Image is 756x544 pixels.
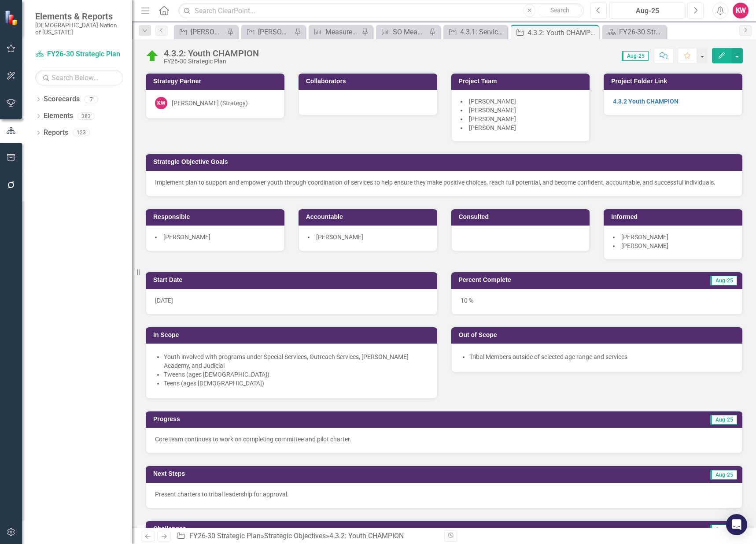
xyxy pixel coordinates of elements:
[153,277,433,283] h3: Start Date
[35,22,123,36] small: [DEMOGRAPHIC_DATA] Nation of [US_STATE]
[469,98,516,105] span: [PERSON_NAME]
[84,96,98,103] div: 7
[145,49,159,63] img: On Target
[611,78,738,85] h3: Project Folder Link
[73,129,90,137] div: 123
[446,26,505,37] a: 4.3.1: Service Coordination
[155,490,733,499] p: Present charters to tribal leadership for approval.
[527,27,597,38] div: 4.3.2: Youth CHAMPION
[44,128,68,138] a: Reports
[733,3,749,19] button: KW
[621,242,668,249] span: [PERSON_NAME]
[155,97,167,109] div: KW
[609,3,685,19] button: Aug-25
[469,115,516,122] span: [PERSON_NAME]
[621,233,668,241] span: [PERSON_NAME]
[153,159,738,165] h3: Strategic Objective Goals
[329,532,404,540] div: 4.3.2: Youth CHAMPION
[469,352,734,361] li: Tribal Members outside of selected age range and services
[459,214,586,220] h3: Consulted
[35,70,123,85] input: Search Below...
[177,531,437,541] div: » »
[264,532,326,540] a: Strategic Objectives
[189,532,261,540] a: FY26-30 Strategic Plan
[622,51,649,61] span: Aug-25
[378,26,427,37] a: SO Measures Ownership Report - KW
[550,7,569,14] span: Search
[153,78,280,85] h3: Strategy Partner
[710,470,737,480] span: Aug-25
[258,26,292,37] div: [PERSON_NAME]'s Team SO's
[155,178,733,187] div: Implement plan to support and empower youth through coordination of services to help ensure they ...
[176,26,225,37] a: [PERSON_NAME] SO's (three-month view)
[311,26,359,37] a: Measures Ownership Report - KW
[153,214,280,220] h3: Responsible
[306,214,433,220] h3: Accountable
[459,332,738,338] h3: Out of Scope
[155,435,733,444] p: Core team continues to work on completing committee and pilot charter.
[153,525,470,532] h3: Challenges
[469,107,516,114] span: [PERSON_NAME]
[460,26,505,37] div: 4.3.1: Service Coordination
[316,233,363,241] span: [PERSON_NAME]
[538,4,582,17] button: Search
[393,26,427,37] div: SO Measures Ownership Report - KW
[710,415,737,425] span: Aug-25
[710,276,737,285] span: Aug-25
[243,26,292,37] a: [PERSON_NAME]'s Team SO's
[459,277,642,283] h3: Percent Complete
[44,111,73,121] a: Elements
[172,99,248,107] div: [PERSON_NAME] (Strategy)
[35,11,123,22] span: Elements & Reports
[605,26,664,37] a: FY26-30 Strategic Plan
[164,371,269,378] span: Tweens (ages [DEMOGRAPHIC_DATA])
[619,26,664,37] div: FY26-30 Strategic Plan
[164,380,264,387] span: Teens (ages [DEMOGRAPHIC_DATA])
[325,26,359,37] div: Measures Ownership Report - KW
[153,470,466,477] h3: Next Steps
[710,525,737,534] span: Aug-25
[164,353,409,369] span: Youth involved with programs under Special Services, Outreach Services, [PERSON_NAME] Academy, an...
[451,289,743,315] div: 10 %
[469,124,516,131] span: [PERSON_NAME]
[163,233,210,241] span: [PERSON_NAME]
[306,78,433,85] h3: Collaborators
[153,332,433,338] h3: In Scope
[44,94,80,104] a: Scorecards
[459,78,586,85] h3: Project Team
[164,58,259,65] div: FY26-30 Strategic Plan
[155,297,173,304] span: [DATE]
[35,49,123,59] a: FY26-30 Strategic Plan
[613,98,679,105] a: 4.3.2 Youth CHAMPION
[153,416,440,422] h3: Progress
[726,514,747,535] div: Open Intercom Messenger
[178,3,584,19] input: Search ClearPoint...
[4,10,20,26] img: ClearPoint Strategy
[612,6,682,16] div: Aug-25
[191,26,225,37] div: [PERSON_NAME] SO's (three-month view)
[164,48,259,58] div: 4.3.2: Youth CHAMPION
[77,112,95,120] div: 383
[611,214,738,220] h3: Informed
